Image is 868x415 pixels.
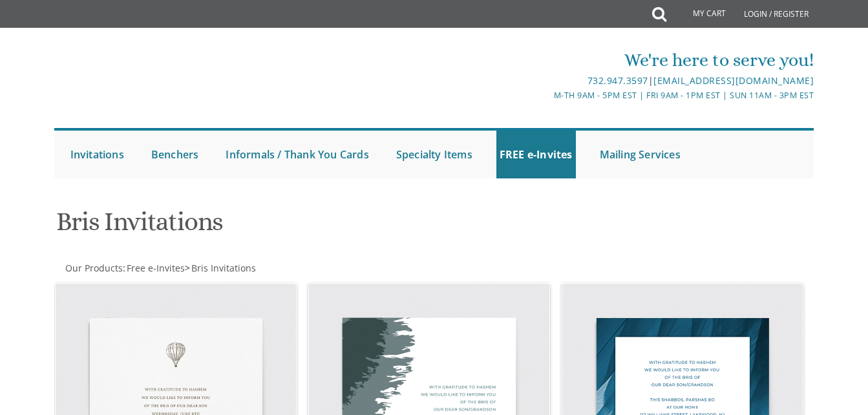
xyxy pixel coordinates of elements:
[191,262,256,274] span: Bris Invitations
[496,131,576,178] a: FREE e-Invites
[54,262,434,275] div: :
[148,131,202,178] a: Benchers
[308,73,814,89] div: |
[587,74,648,87] a: 732.947.3597
[308,89,814,102] div: M-Th 9am - 5pm EST | Fri 9am - 1pm EST | Sun 11am - 3pm EST
[665,1,735,27] a: My Cart
[393,131,476,178] a: Specialty Items
[222,131,372,178] a: Informals / Thank You Cards
[64,262,123,274] a: Our Products
[190,262,256,274] a: Bris Invitations
[125,262,185,274] a: Free e-Invites
[127,262,185,274] span: Free e-Invites
[308,47,814,73] div: We're here to serve you!
[67,131,127,178] a: Invitations
[56,207,553,246] h1: Bris Invitations
[597,131,684,178] a: Mailing Services
[653,74,814,87] a: [EMAIL_ADDRESS][DOMAIN_NAME]
[185,262,256,274] span: >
